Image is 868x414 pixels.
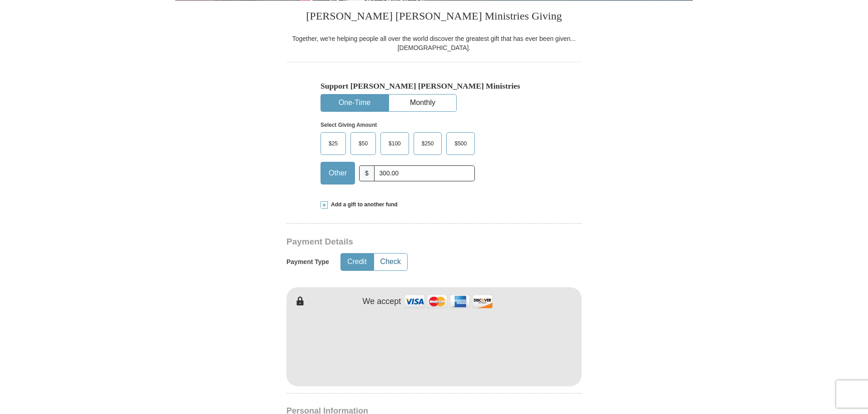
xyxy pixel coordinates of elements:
[450,137,471,150] span: $500
[341,254,373,270] button: Credit
[324,137,342,150] span: $25
[359,165,375,181] span: $
[286,0,582,34] h3: [PERSON_NAME] [PERSON_NAME] Ministries Giving
[321,122,377,128] strong: Select Giving Amount
[324,166,351,180] span: Other
[374,254,407,270] button: Check
[403,292,494,311] img: credit cards accepted
[363,297,401,307] h4: We accept
[384,137,405,150] span: $100
[286,237,518,247] h3: Payment Details
[417,137,439,150] span: $250
[286,34,582,52] div: Together, we're helping people all over the world discover the greatest gift that has ever been g...
[286,258,329,266] h5: Payment Type
[354,137,372,150] span: $50
[321,81,547,91] h5: Support [PERSON_NAME] [PERSON_NAME] Ministries
[321,95,388,111] button: One-Time
[374,165,475,181] input: Other Amount
[389,95,456,111] button: Monthly
[328,201,398,209] span: Add a gift to another fund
